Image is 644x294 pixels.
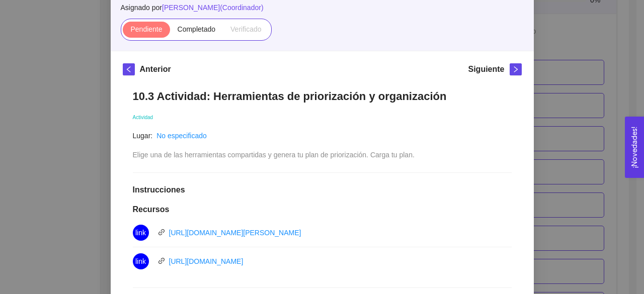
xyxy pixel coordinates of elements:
[169,257,244,265] a: [URL][DOMAIN_NAME]
[625,117,644,178] button: Open Feedback Widget
[158,229,165,236] span: link
[133,115,153,120] span: Actividad
[510,66,521,73] span: right
[162,4,264,12] span: [PERSON_NAME] ( Coordinador )
[135,253,146,269] span: link
[178,25,216,33] span: Completado
[510,63,522,75] button: right
[133,151,415,159] span: Elige una de las herramientas compartidas y genera tu plan de priorización. Carga tu plan.
[158,257,165,264] span: link
[121,2,524,13] span: Asignado por
[468,63,504,75] h5: Siguiente
[130,25,162,33] span: Pendiente
[230,25,261,33] span: Verificado
[133,185,512,195] h1: Instrucciones
[135,225,146,241] span: link
[133,205,512,215] h1: Recursos
[133,89,512,103] h1: 10.3 Actividad: Herramientas de priorización y organización
[140,63,171,75] h5: Anterior
[169,229,301,237] a: [URL][DOMAIN_NAME][PERSON_NAME]
[133,130,153,141] article: Lugar:
[123,66,134,73] span: left
[123,63,135,75] button: left
[156,132,207,140] a: No especificado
